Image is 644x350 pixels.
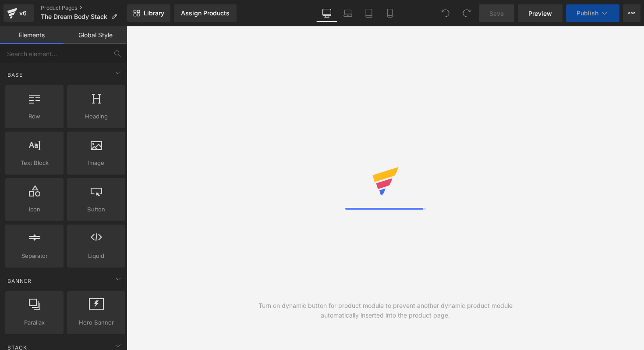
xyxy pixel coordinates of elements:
span: Hero Banner [70,318,123,327]
span: Publish [577,10,598,17]
span: The Dream Body Stack [41,13,107,20]
span: Banner [7,277,32,285]
span: Icon [8,205,61,214]
span: Parallax [8,318,61,327]
span: Text Block [8,158,61,168]
a: Tablet [358,4,379,22]
button: Undo [437,4,454,22]
a: New Library [127,4,170,22]
button: More [623,4,640,22]
div: v6 [18,7,28,19]
button: Publish [566,4,619,22]
span: Heading [70,112,123,121]
span: Row [8,112,61,121]
a: Product Pages [41,4,127,11]
div: Assign Products [181,10,230,17]
div: Turn on dynamic button for product module to prevent another dynamic product module automatically... [256,301,515,320]
span: Separator [8,251,61,261]
a: Desktop [316,4,337,22]
span: Button [70,205,123,214]
a: Mobile [379,4,400,22]
button: Redo [458,4,475,22]
span: Save [489,9,504,18]
a: v6 [4,4,34,22]
span: Library [144,9,164,17]
span: Image [70,158,123,168]
a: Laptop [337,4,358,22]
span: Liquid [70,251,123,261]
a: Preview [518,4,563,22]
span: Preview [528,9,552,18]
a: Global Style [64,26,127,44]
span: Base [7,71,24,79]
